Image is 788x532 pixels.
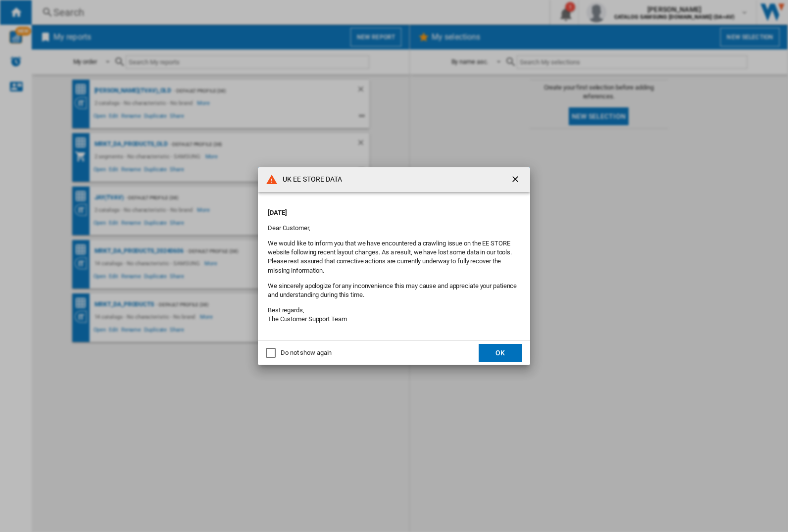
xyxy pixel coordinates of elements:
p: We would like to inform you that we have encountered a crawling issue on the EE STORE website fol... [268,239,520,275]
md-checkbox: Do not show again [266,348,332,358]
p: Dear Customer, [268,224,520,233]
strong: [DATE] [268,209,287,216]
ng-md-icon: getI18NText('BUTTONS.CLOSE_DIALOG') [510,174,522,186]
button: OK [479,344,522,362]
button: getI18NText('BUTTONS.CLOSE_DIALOG') [506,170,526,190]
p: Best regards, The Customer Support Team [268,306,520,324]
h4: UK EE STORE DATA [278,175,343,185]
p: We sincerely apologize for any inconvenience this may cause and appreciate your patience and unde... [268,282,520,299]
div: Do not show again [281,348,332,357]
